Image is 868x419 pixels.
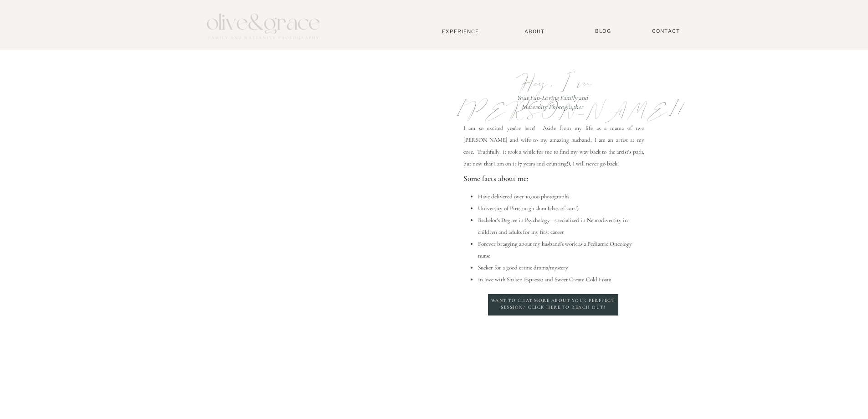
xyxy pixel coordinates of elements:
[431,28,491,35] a: Experience
[455,69,653,98] p: Hey, I'm [PERSON_NAME]!
[463,122,644,169] p: I am so excited you're here! Aside from my life as a mama of two [PERSON_NAME] and wife to my ama...
[478,202,644,214] li: University of Pittsburgh alum (class of 2012!)
[478,262,644,274] li: Sucker for a good crime drama/mystery
[478,274,644,285] li: In love with Shaken Espresso and Sweet Cream Cold Foam
[478,238,644,262] li: Forever bragging about my husband's work as a Pediatric Oncology nurse
[592,28,615,35] a: BLOG
[521,28,549,34] a: About
[490,297,616,313] a: Want to chat more about your perffect session? Click here to reach out!
[648,28,684,35] a: Contact
[478,214,644,238] li: Bachelor's Degree in Psychology - specialized in Neurodiversity in children and adults for my fir...
[463,171,645,186] p: Some facts about me:
[478,191,644,202] li: Have delivered over 10,000 photographs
